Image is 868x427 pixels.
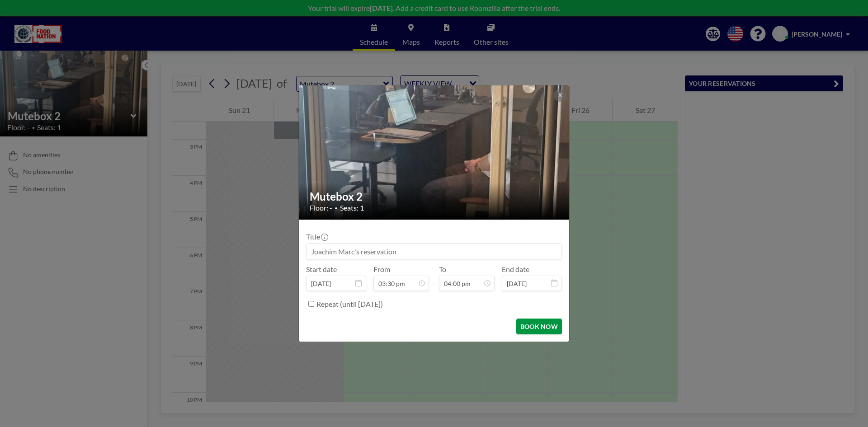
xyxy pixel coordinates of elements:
[433,268,435,288] span: -
[316,300,383,309] label: Repeat (until [DATE])
[335,205,338,211] span: •
[306,232,327,241] label: Title
[310,203,332,212] span: Floor: -
[340,203,364,212] span: Seats: 1
[439,265,446,274] label: To
[502,265,529,274] label: End date
[373,265,390,274] label: From
[307,244,561,259] input: Joachim Marc's reservation
[310,190,559,203] h2: Mutebox 2
[516,319,562,334] button: BOOK NOW
[306,265,337,274] label: Start date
